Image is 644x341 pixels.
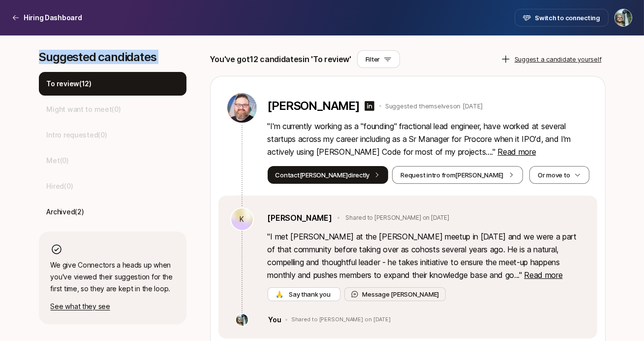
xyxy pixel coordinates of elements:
p: K [240,213,244,225]
span: Read more [524,270,562,280]
span: 🙏 [276,289,283,299]
p: Hired ( 0 ) [47,180,73,192]
span: Read more [497,147,536,157]
p: See what they see [51,301,175,312]
span: Say thank you [287,289,332,299]
p: Hiring Dashboard [24,12,82,24]
a: [PERSON_NAME] [268,211,332,224]
button: Contact[PERSON_NAME]directly [268,166,389,184]
p: You've got 12 candidates in 'To review' [210,53,351,66]
p: Met ( 0 ) [47,155,69,167]
p: " I'm currently working as a "founding" fractional lead engineer, have worked at several startups... [268,120,589,158]
p: Intro requested ( 0 ) [47,129,107,141]
button: Message [PERSON_NAME] [344,287,446,301]
button: Switch to connecting [515,9,609,27]
img: Carter Cleveland [615,9,632,26]
p: Suggest a candidate yourself [515,54,602,64]
p: Shared to [PERSON_NAME] on [DATE] [345,213,449,222]
p: " I met [PERSON_NAME] at the [PERSON_NAME] meetup in [DATE] and we were a part of that community ... [268,230,585,281]
p: To review ( 12 ) [47,78,92,90]
p: Suggested themselves on [DATE] [385,101,482,111]
button: Or move to [529,166,589,184]
button: Filter [357,50,400,68]
p: Shared to [PERSON_NAME] on [DATE] [291,316,391,323]
img: 65164699_ce50_4634_b080_5da154b47c4f.jpg [227,93,257,123]
button: 🙏 Say thank you [268,287,340,301]
button: Carter Cleveland [614,9,632,27]
button: Request intro from[PERSON_NAME] [392,166,523,184]
span: Switch to connecting [535,13,600,23]
p: You [269,314,281,326]
p: We give Connectors a heads up when you've viewed their suggestion for the first time, so they are... [51,259,175,295]
p: [PERSON_NAME] [268,99,360,113]
p: Might want to meet ( 0 ) [47,103,121,115]
p: Suggested candidates [39,50,186,64]
p: Archived ( 2 ) [47,206,84,218]
img: ACg8ocJ0mpdeUvCtCxd4mLeUrIcX20s3LOtP5jtjEZFvCMxUyDc=s160-c [236,314,248,326]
